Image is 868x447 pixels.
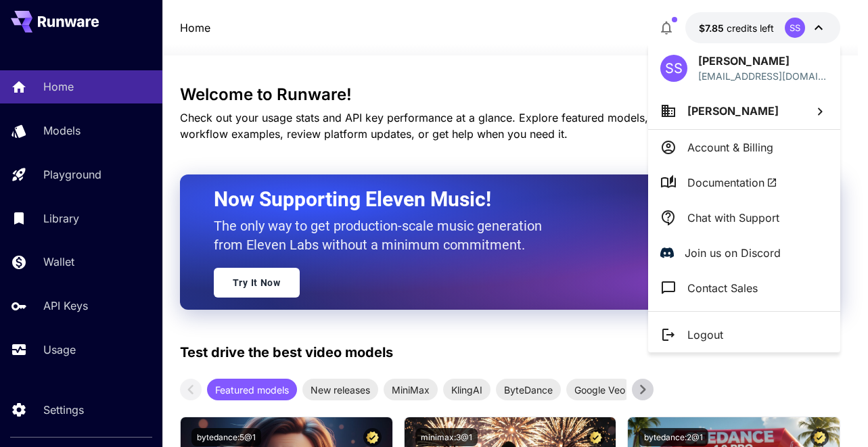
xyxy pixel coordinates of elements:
p: [EMAIL_ADDRESS][DOMAIN_NAME] [698,69,828,83]
p: Chat with Support [687,210,779,226]
span: Documentation [687,174,777,191]
p: Join us on Discord [685,245,781,261]
div: SS [660,55,687,82]
p: [PERSON_NAME] [698,53,828,69]
button: [PERSON_NAME] [648,93,840,129]
div: admin@glitr.app [698,69,828,83]
p: Contact Sales [687,280,758,296]
p: Account & Billing [687,139,773,156]
span: [PERSON_NAME] [687,104,779,118]
p: Logout [687,327,723,343]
